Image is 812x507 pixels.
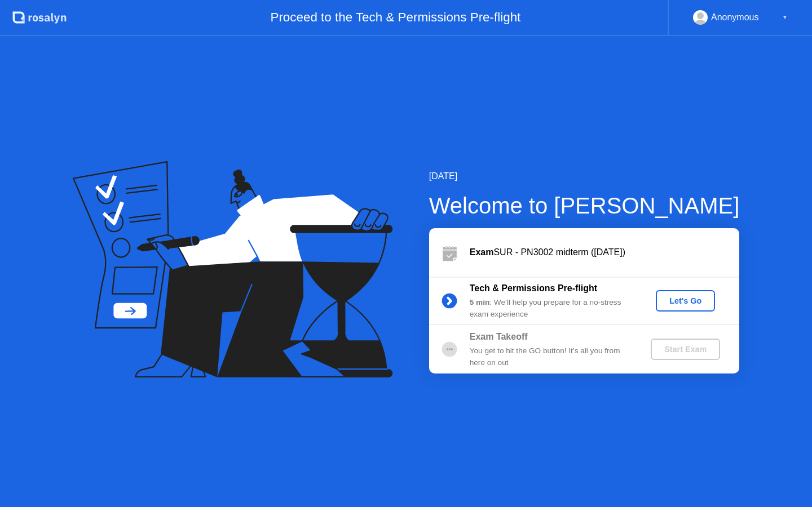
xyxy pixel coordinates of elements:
div: You get to hit the GO button! It’s all you from here on out [470,345,632,368]
div: SUR - PN3002 midterm ([DATE]) [470,246,739,259]
div: : We’ll help you prepare for a no-stress exam experience [470,297,632,320]
div: Welcome to [PERSON_NAME] [429,189,740,223]
div: Start Exam [655,345,716,354]
div: [DATE] [429,170,740,183]
b: Exam [470,247,494,257]
button: Let's Go [656,290,715,312]
b: Tech & Permissions Pre-flight [470,283,597,293]
div: Anonymous [711,10,759,25]
button: Start Exam [651,339,720,360]
div: Let's Go [660,296,710,305]
b: Exam Takeoff [470,332,528,341]
div: ▼ [782,10,788,25]
b: 5 min [470,298,490,306]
